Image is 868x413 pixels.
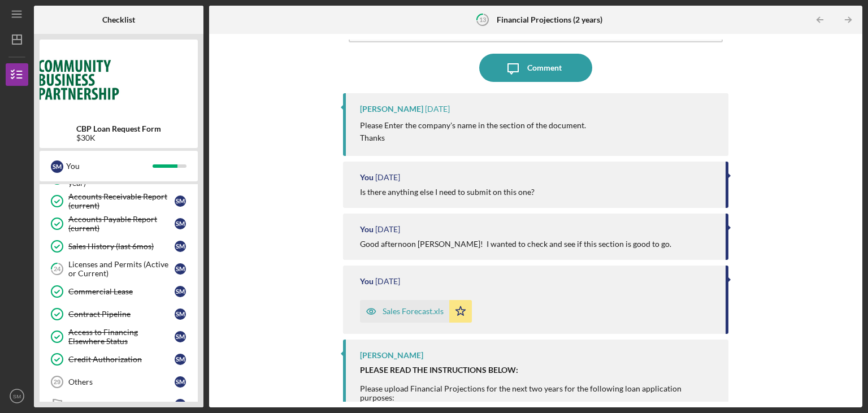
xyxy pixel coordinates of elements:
[102,15,135,24] b: Checklist
[66,156,153,176] div: You
[175,286,186,297] div: S M
[360,365,518,375] strong: PLEASE READ THE INSTRUCTIONS BELOW:
[45,371,192,393] a: 29OthersSM
[360,240,671,249] div: Good afternoon [PERSON_NAME]! I wanted to check and see if this section is good to go.
[68,215,175,233] div: Accounts Payable Report (current)
[68,192,175,210] div: Accounts Receivable Report (current)
[6,385,28,407] button: SM
[360,188,535,197] div: Is there anything else I need to submit on this one?
[175,218,186,229] div: S M
[360,225,374,234] div: You
[13,393,21,399] text: SM
[527,54,562,82] div: Comment
[360,300,472,323] button: Sales Forecast.xls
[51,160,63,173] div: S M
[479,16,486,23] tspan: 13
[68,260,175,278] div: Licenses and Permits (Active or Current)
[175,241,186,252] div: S M
[68,328,175,346] div: Access to Financing Elsewhere Status
[360,173,374,182] div: You
[479,54,592,82] button: Comment
[68,287,175,296] div: Commercial Lease
[375,277,400,286] time: 2025-08-07 03:12
[175,376,186,388] div: S M
[68,355,175,364] div: Credit Authorization
[68,400,175,409] div: Documentation Collection
[40,45,198,113] img: Product logo
[45,325,192,348] a: Access to Financing Elsewhere StatusSM
[175,399,186,410] div: S M
[45,212,192,235] a: Accounts Payable Report (current)SM
[45,258,192,280] a: 24Licenses and Permits (Active or Current)SM
[497,15,602,24] b: Financial Projections (2 years)
[175,195,186,207] div: S M
[175,331,186,342] div: S M
[383,307,444,316] div: Sales Forecast.xls
[76,133,161,142] div: $30K
[360,105,423,114] div: [PERSON_NAME]
[360,384,717,402] div: Please upload Financial Projections for the next two years for the following loan application pur...
[76,124,161,133] b: CBP Loan Request Form
[45,348,192,371] a: Credit AuthorizationSM
[360,119,586,132] p: Please Enter the company's name in the section of the document.
[68,242,175,251] div: Sales History (last 6mos)
[68,310,175,319] div: Contract Pipeline
[45,280,192,303] a: Commercial LeaseSM
[45,303,192,325] a: Contract PipelineSM
[54,266,61,273] tspan: 24
[175,263,186,275] div: S M
[45,190,192,212] a: Accounts Receivable Report (current)SM
[175,308,186,320] div: S M
[175,354,186,365] div: S M
[360,277,374,286] div: You
[425,105,450,114] time: 2025-08-20 16:11
[68,377,175,386] div: Others
[360,351,423,360] div: [PERSON_NAME]
[54,379,60,385] tspan: 29
[45,235,192,258] a: Sales History (last 6mos)SM
[375,225,400,234] time: 2025-08-13 22:07
[360,132,586,144] p: Thanks
[375,173,400,182] time: 2025-08-19 14:28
